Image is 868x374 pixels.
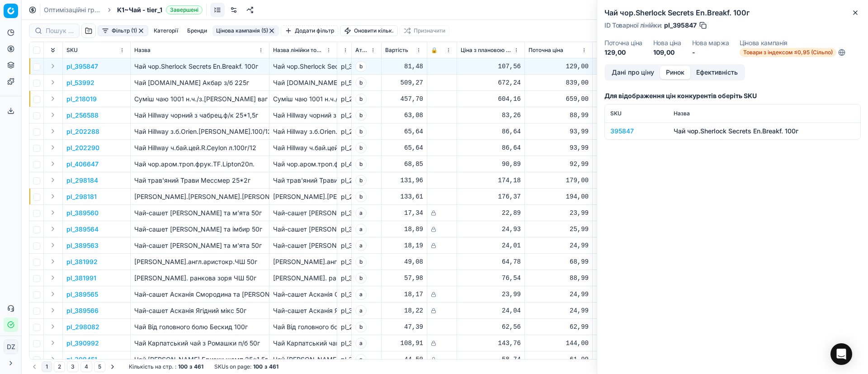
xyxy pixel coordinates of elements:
[461,208,521,218] div: 22,89
[42,361,52,372] button: 1
[461,192,521,201] div: 176,37
[273,176,333,185] div: Чай трав'яний Трави Мессмер 25*2г
[194,363,203,370] strong: 461
[461,111,521,120] div: 83,26
[461,322,521,331] div: 62,56
[528,111,589,120] div: 88,99
[596,241,656,250] div: 24,99
[385,225,423,234] div: 18,89
[134,111,265,120] p: Чай Hillway чорний з чабрец.ф/к 25*1,5г
[273,208,333,218] div: Чай-сашет [PERSON_NAME] та м’ята 50г
[674,110,690,117] span: Назва
[253,363,263,370] strong: 100
[134,78,265,87] p: Чай [DOMAIN_NAME] Акбар з/б 225г
[385,47,408,54] span: Вартість
[355,273,367,284] span: b
[692,40,729,46] dt: Нова маржа
[596,306,656,315] div: 24,99
[98,25,148,36] button: Фільтр (1)
[47,337,58,348] button: Expand
[461,355,521,364] div: 58,74
[66,306,99,315] button: pl_389566
[54,361,65,372] button: 2
[47,256,58,267] button: Expand
[461,290,521,299] div: 23,99
[385,339,423,348] div: 108,91
[80,361,92,372] button: 4
[385,160,423,169] div: 68,85
[134,160,265,169] p: Чай чор.аром.троп.фрук.TF.Lipton20п.
[596,160,656,169] div: 89,99
[355,142,367,153] span: b
[355,77,367,88] span: b
[341,160,348,169] div: pl_406647
[653,48,681,57] dd: 109,00
[134,62,265,71] p: Чай чор.Sherlock Secrets En.Breakf. 100г
[264,363,267,370] strong: з
[692,48,729,57] dd: -
[596,322,656,331] div: 62,99
[212,25,279,36] button: Цінова кампанія (5)
[134,290,265,299] p: Чай-сашет Асканія Смородина та [PERSON_NAME].50г
[461,62,521,71] div: 107,56
[690,66,744,79] button: Ефективність
[528,355,589,364] div: 61,99
[385,127,423,136] div: 65,64
[341,257,348,266] div: pl_381992
[273,274,333,283] div: [PERSON_NAME]. ранкова зоря ЧШ 50г
[461,95,521,104] div: 604,16
[66,192,97,201] button: pl_298181
[341,127,348,136] div: pl_202288
[273,225,333,234] div: Чай-сашет [PERSON_NAME] та імбир 50г
[66,322,99,331] button: pl_298082
[596,192,656,201] div: 189,00
[117,5,203,14] span: K1~Чай - tier_1Завершені
[189,363,192,370] strong: з
[66,160,99,169] button: pl_406647
[355,159,367,170] span: b
[528,274,589,283] div: 88,99
[461,47,512,54] span: Ціна з плановою націнкою
[461,306,521,315] div: 24,04
[66,208,99,218] p: pl_389560
[355,126,367,137] span: b
[461,160,521,169] div: 90,89
[134,306,265,315] p: Чай-сашет Асканія Ягідний мікс 50г
[47,109,58,120] button: Expand
[528,143,589,152] div: 93,99
[47,354,58,365] button: Expand
[134,192,265,201] p: [PERSON_NAME].[PERSON_NAME].[PERSON_NAME] 25*1,75г
[461,143,521,152] div: 86,64
[66,290,98,299] p: pl_389565
[47,240,58,251] button: Expand
[341,339,348,348] div: pl_390992
[166,5,203,14] span: Завершені
[134,127,265,136] p: Чай Hillway з.б.Orien.[PERSON_NAME].100/12
[461,127,521,136] div: 86,64
[281,25,338,36] button: Додати фільтр
[273,306,333,315] div: Чай-сашет Асканія Ягідний мікс 50г
[66,225,99,234] p: pl_389564
[66,355,97,364] button: pl_308451
[273,111,333,120] div: Чай Hillway чорний з чабрец.ф/к 25*1,5г
[47,223,58,234] button: Expand
[66,257,98,266] p: pl_381992
[66,176,98,185] button: pl_298184
[66,78,94,87] button: pl_53992
[273,95,333,104] div: Суміш чаю 1001 н.ч./з.[PERSON_NAME] ваг
[596,257,656,266] div: 68,99
[385,355,423,364] div: 44,50
[150,25,182,36] button: Категорії
[740,40,845,46] dt: Цінова кампанія
[47,77,58,88] button: Expand
[385,62,423,71] div: 81,48
[461,274,521,283] div: 76,54
[461,176,521,185] div: 174,18
[117,5,162,14] span: K1~Чай - tier_1
[355,110,367,121] span: b
[47,126,58,137] button: Expand
[47,272,58,283] button: Expand
[385,111,423,120] div: 63,08
[528,306,589,315] div: 24,99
